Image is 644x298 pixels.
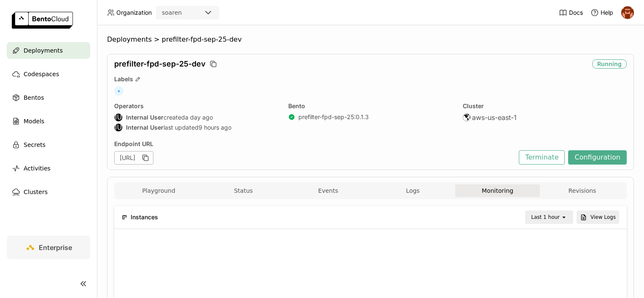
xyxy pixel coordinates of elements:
[116,184,201,197] button: Playground
[114,75,627,83] div: Labels
[162,35,242,44] span: prefilter-fpd-sep-25-dev
[7,66,90,82] a: Codespaces
[298,113,369,121] a: prefilter-fpd-sep-25:0.1.3
[152,35,162,44] span: >
[577,210,619,224] button: View Logs
[406,187,419,194] span: Logs
[7,136,90,153] a: Secrets
[115,114,122,121] div: IU
[39,243,72,252] span: Enterprise
[288,102,452,110] div: Bento
[114,113,278,122] div: created
[185,114,213,121] span: a day ago
[114,59,206,69] span: prefilter-fpd-sep-25-dev
[24,187,48,197] span: Clusters
[569,9,583,16] span: Docs
[559,8,583,17] a: Docs
[7,160,90,177] a: Activities
[7,113,90,130] a: Models
[199,124,231,131] span: 9 hours ago
[162,8,182,17] div: soaren
[24,140,46,150] span: Secrets
[590,8,613,17] div: Help
[115,124,122,131] div: IU
[531,213,560,221] div: Last 1 hour
[24,163,51,173] span: Activities
[455,184,540,197] button: Monitoring
[116,9,152,16] span: Organization
[463,102,627,110] div: Cluster
[7,236,90,259] a: Enterprise
[24,45,63,56] span: Deployments
[107,35,634,44] nav: Breadcrumbs navigation
[7,89,90,106] a: Bentos
[114,123,278,132] div: last updated
[182,9,183,17] input: Selected soaren.
[114,102,278,110] div: Operators
[7,42,90,59] a: Deployments
[126,124,164,131] strong: Internal User
[12,12,73,29] img: logo
[114,151,153,165] div: [URL]
[24,93,44,103] span: Bentos
[7,184,90,200] a: Clusters
[472,113,517,122] span: aws-us-east-1
[114,140,515,148] div: Endpoint URL
[24,116,44,126] span: Models
[621,6,634,19] img: h0akoisn5opggd859j2zve66u2a2
[568,150,627,165] button: Configuration
[107,35,152,44] span: Deployments
[114,123,123,132] div: Internal User
[286,184,370,197] button: Events
[592,59,627,69] div: Running
[114,113,123,122] div: Internal User
[519,150,565,165] button: Terminate
[201,184,286,197] button: Status
[131,213,158,222] span: Instances
[561,214,567,221] svg: open
[24,69,59,79] span: Codespaces
[114,86,123,96] span: +
[540,184,625,197] button: Revisions
[126,114,164,121] strong: Internal User
[601,9,613,16] span: Help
